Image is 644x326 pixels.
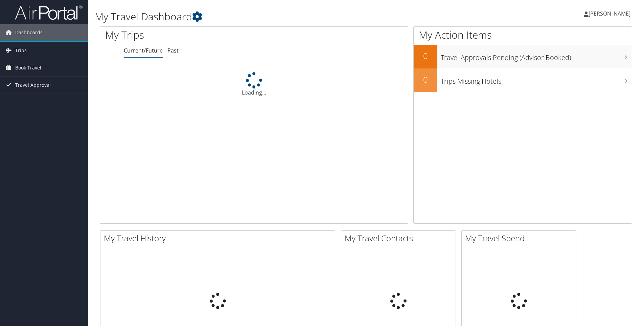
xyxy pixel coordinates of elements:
a: 0Trips Missing Hotels [414,68,632,92]
h2: My Travel Contacts [345,232,456,244]
h1: My Travel Dashboard [95,9,456,24]
span: Trips [15,42,27,59]
a: [PERSON_NAME] [584,3,637,24]
h3: Trips Missing Hotels [441,73,632,86]
span: [PERSON_NAME] [589,10,630,17]
span: Travel Approval [15,77,51,94]
span: Dashboards [15,24,43,41]
div: Loading... [100,72,408,97]
h3: Travel Approvals Pending (Advisor Booked) [441,49,632,62]
a: 0Travel Approvals Pending (Advisor Booked) [414,45,632,68]
h2: 0 [414,74,437,85]
h2: My Travel History [104,232,335,244]
h1: My Trips [105,28,275,42]
span: Book Travel [15,59,41,76]
h2: My Travel Spend [465,232,576,244]
h1: My Action Items [414,28,632,42]
a: Past [167,47,179,54]
h2: 0 [414,50,437,62]
img: airportal-logo.png [15,4,83,20]
a: Current/Future [124,47,163,54]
